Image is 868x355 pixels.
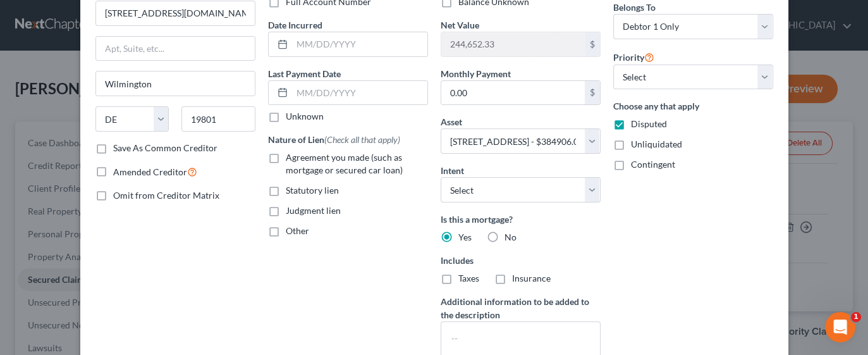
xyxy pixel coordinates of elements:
[96,1,255,25] input: Enter address...
[441,213,601,226] label: Is this a mortgage?
[441,32,585,56] input: 0.00
[613,99,773,113] label: Choose any that apply
[286,110,324,123] label: Unknown
[324,134,400,145] span: (Check all that apply)
[441,295,601,321] label: Additional information to be added to the description
[441,116,462,127] span: Asset
[441,81,585,105] input: 0.00
[113,166,187,177] span: Amended Creditor
[631,139,682,149] span: Unliquidated
[441,18,479,32] label: Net Value
[504,232,517,242] span: No
[286,225,309,236] span: Other
[268,133,400,146] label: Nature of Lien
[96,72,255,96] input: Enter city...
[292,32,427,56] input: MM/DD/YYYY
[851,312,861,322] span: 1
[96,37,255,61] input: Apt, Suite, etc...
[268,18,322,32] label: Date Incurred
[181,106,255,132] input: Enter zip...
[458,273,479,283] span: Taxes
[286,185,339,196] span: Statutory lien
[268,67,341,80] label: Last Payment Date
[631,118,667,129] span: Disputed
[441,254,601,267] label: Includes
[825,312,855,342] iframe: Intercom live chat
[458,232,472,242] span: Yes
[286,152,403,175] span: Agreement you made (such as mortgage or secured car loan)
[286,205,341,216] span: Judgment lien
[613,49,654,65] label: Priority
[631,159,675,170] span: Contingent
[585,81,600,105] div: $
[113,142,217,154] label: Save As Common Creditor
[441,67,511,80] label: Monthly Payment
[512,273,551,283] span: Insurance
[585,32,600,56] div: $
[292,81,427,105] input: MM/DD/YYYY
[441,164,464,177] label: Intent
[613,2,656,13] span: Belongs To
[113,190,219,201] span: Omit from Creditor Matrix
